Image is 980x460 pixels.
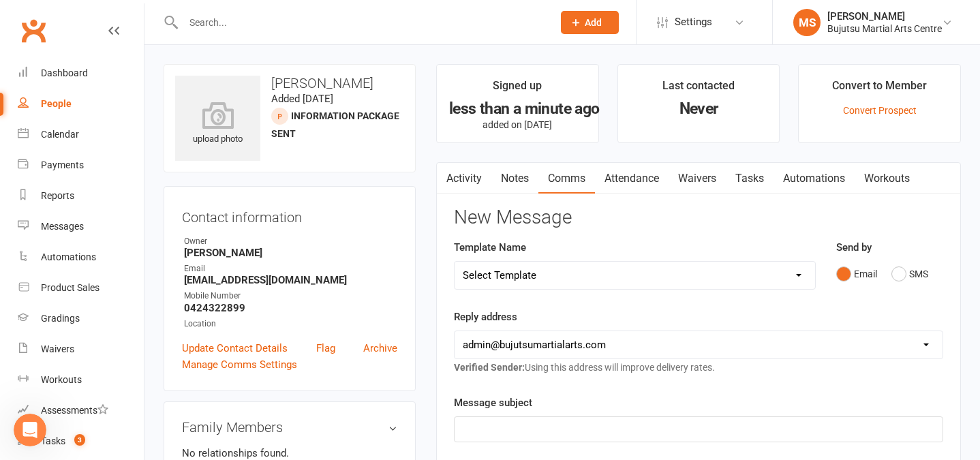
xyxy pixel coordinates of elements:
[630,102,767,116] div: Never
[41,221,84,232] div: Messages
[184,290,397,303] div: Mobile Number
[449,102,586,116] div: less than a minute ago
[18,58,144,89] a: Dashboard
[585,17,602,28] span: Add
[43,356,54,367] button: Gif picker
[39,7,61,29] img: Profile image for Emily
[454,362,525,373] strong: Verified Sender:
[41,343,74,354] div: Waivers
[454,309,517,325] label: Reply address
[793,9,821,36] div: MS
[493,77,542,102] div: Signed up
[827,22,942,35] div: Bujutsu Martial Arts Centre
[18,426,144,457] a: Tasks 3
[182,356,297,373] a: Manage Comms Settings
[669,163,726,194] a: Waivers
[87,356,97,367] button: Start recording
[41,313,80,324] div: Gradings
[18,242,144,273] a: Automations
[595,163,669,194] a: Attendance
[726,163,774,194] a: Tasks
[12,327,261,350] textarea: Message…
[363,340,397,356] a: Archive
[66,17,126,31] p: Active [DATE]
[65,356,76,367] button: Upload attachment
[175,102,260,147] div: upload photo
[213,5,239,31] button: Home
[9,5,35,31] button: go back
[41,435,65,446] div: Tasks
[832,77,927,102] div: Convert to Member
[18,303,144,334] a: Gradings
[14,414,46,446] iframe: Intercom live chat
[271,110,399,139] span: Information Package Sent
[175,76,404,91] h3: [PERSON_NAME]
[18,365,144,395] a: Workouts
[179,13,543,32] input: Search...
[454,207,943,228] h3: New Message
[437,163,491,194] a: Activity
[836,239,872,256] label: Send by
[561,11,619,34] button: Add
[18,395,144,426] a: Assessments
[184,318,397,331] div: Location
[18,150,144,181] a: Payments
[271,93,333,105] time: Added [DATE]
[21,356,32,367] button: Emoji picker
[18,334,144,365] a: Waivers
[18,119,144,150] a: Calendar
[18,211,144,242] a: Messages
[491,163,538,194] a: Notes
[11,78,262,202] div: Profile image for Emily[PERSON_NAME]from Clubworx
[41,374,82,385] div: Workouts
[184,247,397,259] strong: [PERSON_NAME]
[184,302,397,314] strong: 0424322899
[41,405,108,416] div: Assessments
[662,77,735,102] div: Last contacted
[538,163,595,194] a: Comms
[41,129,79,140] div: Calendar
[61,101,134,111] span: [PERSON_NAME]
[74,434,85,446] span: 3
[843,105,917,116] a: Convert Prospect
[774,163,855,194] a: Automations
[66,7,155,17] h1: [PERSON_NAME]
[41,282,99,293] div: Product Sales
[182,204,397,225] h3: Contact information
[454,239,526,256] label: Template Name
[234,350,256,372] button: Send a message…
[184,235,397,248] div: Owner
[182,420,397,435] h3: Family Members
[184,274,397,286] strong: [EMAIL_ADDRESS][DOMAIN_NAME]
[182,340,288,356] a: Update Contact Details
[675,7,712,37] span: Settings
[316,340,335,356] a: Flag
[827,10,942,22] div: [PERSON_NAME]
[836,261,877,287] button: Email
[454,395,532,411] label: Message subject
[239,5,264,30] div: Close
[134,101,199,111] span: from Clubworx
[28,95,50,117] img: Profile image for Emily
[16,14,50,48] a: Clubworx
[449,119,586,130] p: added on [DATE]
[454,362,715,373] span: Using this address will improve delivery rates.
[184,262,397,275] div: Email
[11,78,262,219] div: Emily says…
[18,273,144,303] a: Product Sales
[18,89,144,119] a: People
[41,190,74,201] div: Reports
[41,159,84,170] div: Payments
[855,163,919,194] a: Workouts
[41,98,72,109] div: People
[41,67,88,78] div: Dashboard
[18,181,144,211] a: Reports
[41,251,96,262] div: Automations
[891,261,928,287] button: SMS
